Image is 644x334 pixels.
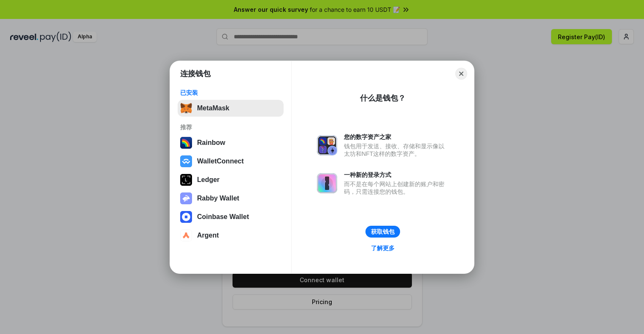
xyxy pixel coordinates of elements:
img: svg+xml,%3Csvg%20xmlns%3D%22http%3A%2F%2Fwww.w3.org%2F2000%2Fsvg%22%20fill%3D%22none%22%20viewBox... [317,173,337,193]
div: WalletConnect [197,158,244,165]
div: MetaMask [197,104,229,112]
img: svg+xml,%3Csvg%20width%3D%2228%22%20height%3D%2228%22%20viewBox%3D%220%200%2028%2028%22%20fill%3D... [180,155,192,167]
img: svg+xml,%3Csvg%20fill%3D%22none%22%20height%3D%2233%22%20viewBox%3D%220%200%2035%2033%22%20width%... [180,102,192,114]
img: svg+xml,%3Csvg%20xmlns%3D%22http%3A%2F%2Fwww.w3.org%2F2000%2Fsvg%22%20fill%3D%22none%22%20viewBox... [317,135,337,155]
div: Rabby Wallet [197,195,239,202]
button: WalletConnect [178,153,284,170]
a: 了解更多 [366,243,400,254]
div: Rainbow [197,139,225,147]
div: Ledger [197,176,219,184]
button: Ledger [178,171,284,188]
button: 获取钱包 [365,226,400,238]
div: 已安装 [180,89,281,96]
div: Argent [197,232,219,239]
div: 推荐 [180,123,281,131]
button: Rabby Wallet [178,190,284,207]
div: 而不是在每个网站上创建新的账户和密码，只需连接您的钱包。 [344,180,449,195]
button: Rainbow [178,134,284,151]
img: svg+xml,%3Csvg%20width%3D%2228%22%20height%3D%2228%22%20viewBox%3D%220%200%2028%2028%22%20fill%3D... [180,230,192,241]
h1: 连接钱包 [180,69,211,79]
img: svg+xml,%3Csvg%20width%3D%22120%22%20height%3D%22120%22%20viewBox%3D%220%200%20120%20120%22%20fil... [180,137,192,149]
div: 钱包用于发送、接收、存储和显示像以太坊和NFT这样的数字资产。 [344,142,449,158]
img: svg+xml,%3Csvg%20width%3D%2228%22%20height%3D%2228%22%20viewBox%3D%220%200%2028%2028%22%20fill%3D... [180,211,192,223]
div: 了解更多 [371,244,395,252]
img: svg+xml,%3Csvg%20xmlns%3D%22http%3A%2F%2Fwww.w3.org%2F2000%2Fsvg%22%20fill%3D%22none%22%20viewBox... [180,192,192,204]
img: svg+xml,%3Csvg%20xmlns%3D%22http%3A%2F%2Fwww.w3.org%2F2000%2Fsvg%22%20width%3D%2228%22%20height%3... [180,174,192,186]
div: 一种新的登录方式 [344,171,449,179]
div: 什么是钱包？ [360,93,406,103]
div: 您的数字资产之家 [344,133,449,141]
div: 获取钱包 [371,228,395,235]
div: Coinbase Wallet [197,213,249,221]
button: Close [455,68,467,80]
button: Argent [178,227,284,244]
button: MetaMask [178,100,284,117]
button: Coinbase Wallet [178,208,284,225]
